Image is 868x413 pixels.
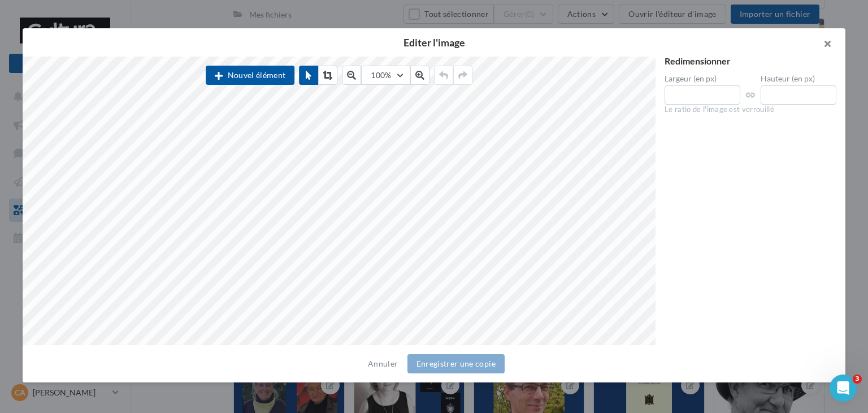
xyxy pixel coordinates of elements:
h2: Editer l'image [41,37,827,48]
button: Nouvel élément [206,66,294,85]
button: 100% [361,66,410,85]
span: 3 [853,375,862,384]
label: Hauteur (en px) [761,75,836,83]
button: Annuler [363,357,402,371]
div: Le ratio de l'image est verrouillé [665,105,836,115]
button: Enregistrer une copie [407,354,505,373]
label: Largeur (en px) [665,75,740,83]
iframe: Intercom live chat [830,375,857,402]
div: Redimensionner [665,57,836,66]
